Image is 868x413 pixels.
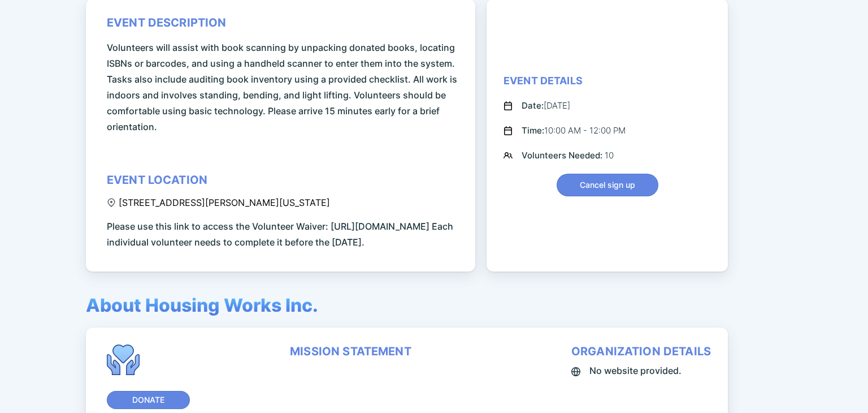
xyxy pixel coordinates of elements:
span: No website provided. [589,363,682,378]
span: Donate [132,394,164,406]
div: 10 [522,149,614,162]
span: Date: [522,100,544,111]
span: Time: [522,125,544,136]
div: Event Details [504,74,583,88]
div: event location [107,173,207,187]
span: Volunteers Needed: [522,150,605,161]
span: Volunteers will assist with book scanning by unpacking donated books, locating ISBNs or barcodes,... [107,40,458,135]
div: [DATE] [522,99,570,113]
div: 10:00 AM - 12:00 PM [522,124,626,137]
span: Please use this link to access the Volunteer Waiver: [URL][DOMAIN_NAME] Each individual volunteer... [107,218,458,250]
button: Cancel sign up [557,174,658,196]
div: event description [107,16,227,29]
span: About Housing Works Inc. [86,294,318,316]
span: Cancel sign up [580,179,635,191]
div: mission statement [290,345,411,358]
div: organization details [571,345,711,358]
button: Donate [107,391,190,409]
div: [STREET_ADDRESS][PERSON_NAME][US_STATE] [107,197,330,208]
